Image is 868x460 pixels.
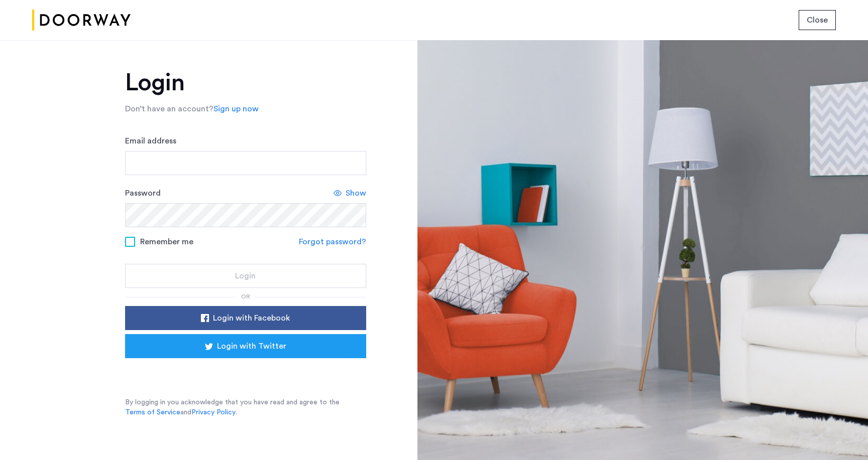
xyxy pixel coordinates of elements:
span: Remember me [140,236,193,248]
div: Sign in with Google. Opens in new tab [145,361,346,383]
span: Login with Twitter [217,340,286,352]
span: Login with Facebook [213,312,290,324]
a: Terms of Service [125,407,180,417]
p: By logging in you acknowledge that you have read and agree to the and . [125,397,366,417]
span: Close [807,14,828,26]
a: Privacy Policy [191,407,236,417]
a: Sign up now [213,103,259,115]
span: Login [235,270,256,282]
button: button [125,334,366,358]
button: button [799,10,836,30]
span: Show [346,187,366,199]
span: or [241,293,250,299]
img: logo [32,2,131,39]
button: button [125,264,366,288]
a: Forgot password? [299,236,366,248]
label: Password [125,187,161,199]
span: Don’t have an account? [125,105,213,113]
label: Email address [125,135,176,147]
h1: Login [125,71,366,95]
button: button [125,306,366,330]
